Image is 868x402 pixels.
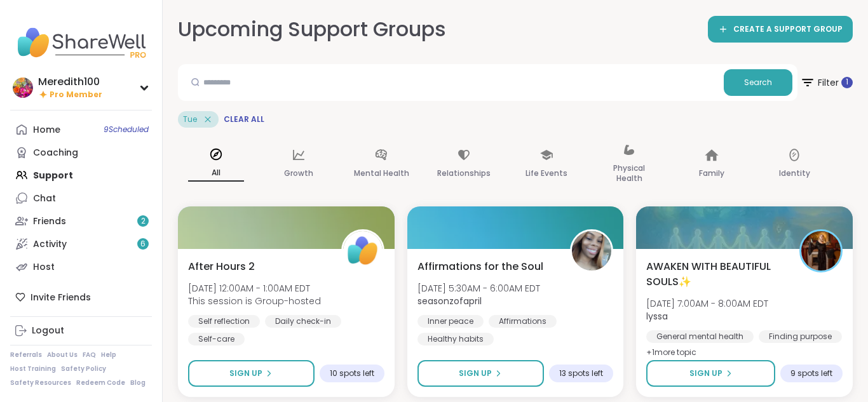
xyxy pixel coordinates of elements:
a: Referrals [10,351,42,359]
a: Redeem Code [76,379,125,387]
div: Invite Friends [10,286,152,309]
span: 9 spots left [790,368,832,379]
span: 10 spots left [330,368,374,379]
span: 6 [140,239,146,250]
span: Sign Up [689,368,722,379]
span: 9 Scheduled [104,124,149,135]
span: 2 [141,216,146,227]
button: Sign Up [417,360,545,387]
div: Self-care [188,333,245,345]
span: Pro Member [50,90,102,100]
div: Home [33,124,60,137]
div: Friends [33,215,66,228]
a: Host Training [10,365,56,373]
span: Sign Up [229,368,262,379]
b: seasonzofapril [417,295,482,307]
div: General mental health [646,330,754,343]
img: ShareWell [343,231,383,271]
button: Search [724,69,792,96]
span: After Hours 2 [188,259,255,274]
p: Identity [779,166,810,181]
span: Search [744,77,772,88]
button: Sign Up [646,360,775,387]
p: Life Events [526,166,567,181]
a: CREATE A SUPPORT GROUP [708,16,853,43]
div: Self reflection [188,315,260,328]
div: Affirmations [489,315,557,328]
p: All [188,165,244,182]
div: Inner peace [417,315,484,328]
span: 1 [846,77,848,88]
span: Sign Up [459,368,492,379]
div: Coaching [33,147,78,159]
div: Meredith100 [38,75,102,89]
a: Host [10,255,152,278]
a: Coaching [10,141,152,164]
p: Mental Health [354,166,409,181]
p: Relationships [437,166,491,181]
span: [DATE] 5:30AM - 6:00AM EDT [417,282,540,295]
span: Filter [800,67,853,98]
span: CREATE A SUPPORT GROUP [733,24,843,35]
div: Finding purpose [759,330,842,343]
a: About Us [47,351,78,359]
span: This session is Group-hosted [188,295,321,307]
div: Logout [32,325,64,337]
span: Affirmations for the Soul [417,259,543,274]
img: lyssa [801,231,841,271]
span: Tue [183,114,197,124]
div: Activity [33,238,67,251]
p: Family [699,166,724,181]
span: Clear All [224,114,264,124]
a: Chat [10,187,152,210]
a: Help [101,351,116,359]
div: Host [33,261,55,274]
span: [DATE] 7:00AM - 8:00AM EDT [646,297,768,310]
img: ShareWell Nav Logo [10,20,152,65]
a: Blog [130,379,146,387]
h2: Upcoming Support Groups [178,15,446,44]
div: Healthy habits [417,333,494,345]
span: [DATE] 12:00AM - 1:00AM EDT [188,282,321,295]
b: lyssa [646,310,668,323]
a: Safety Resources [10,379,71,387]
a: Activity6 [10,232,152,255]
a: Friends2 [10,210,152,232]
span: 13 spots left [559,368,603,379]
button: Sign Up [188,360,315,387]
span: AWAKEN WITH BEAUTIFUL SOULS✨ [646,259,785,290]
img: Meredith100 [13,77,33,98]
a: Safety Policy [61,365,106,373]
button: Filter 1 [800,64,853,101]
a: Home9Scheduled [10,118,152,141]
a: FAQ [83,351,96,359]
div: Chat [33,192,56,205]
img: seasonzofapril [572,231,611,271]
div: Daily check-in [265,315,341,328]
p: Physical Health [601,161,657,186]
a: Logout [10,319,152,342]
p: Growth [284,166,313,181]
